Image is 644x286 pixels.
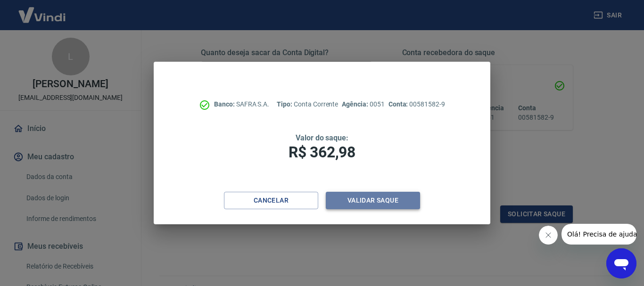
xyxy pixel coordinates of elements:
[342,100,370,108] span: Agência:
[296,133,348,142] span: Valor do saque:
[388,100,410,108] span: Conta:
[539,226,558,245] iframe: Fechar mensagem
[277,100,294,108] span: Tipo:
[277,99,338,109] p: Conta Corrente
[214,99,269,109] p: SAFRA S.A.
[342,99,384,109] p: 0051
[561,224,636,245] iframe: Mensagem da empresa
[214,100,236,108] span: Banco:
[224,192,318,209] button: Cancelar
[606,248,636,278] iframe: Botão para abrir a janela de mensagens
[326,192,420,209] button: Validar saque
[6,7,79,14] span: Olá! Precisa de ajuda?
[388,99,445,109] p: 00581582-9
[289,143,355,161] span: R$ 362,98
